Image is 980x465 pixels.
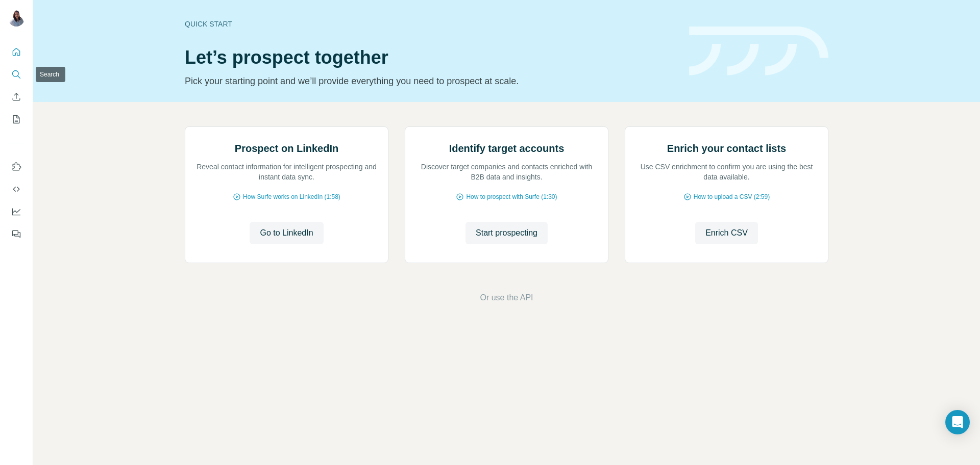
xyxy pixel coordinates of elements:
[8,110,24,128] button: My lists
[185,19,677,29] div: Quick start
[195,162,378,182] p: Reveal contact information for intelligent prospecting and instant data sync.
[480,292,533,304] button: Or use the API
[689,27,828,76] img: banner
[260,227,313,239] span: Go to LinkedIn
[667,141,786,156] h2: Enrich your contact lists
[250,222,323,244] button: Go to LinkedIn
[8,43,24,61] button: Quick start
[466,192,557,201] span: How to prospect with Surfe (1:30)
[185,74,677,88] p: Pick your starting point and we’ll provide everything you need to prospect at scale.
[8,88,24,106] button: Enrich CSV
[235,141,338,156] h2: Prospect on LinkedIn
[243,192,340,201] span: How Surfe works on LinkedIn (1:58)
[705,227,748,239] span: Enrich CSV
[8,158,24,176] button: Use Surfe on LinkedIn
[695,222,758,244] button: Enrich CSV
[945,410,970,434] div: Open Intercom Messenger
[415,162,598,182] p: Discover target companies and contacts enriched with B2B data and insights.
[476,227,537,239] span: Start prospecting
[8,10,24,27] img: Avatar
[8,180,24,198] button: Use Surfe API
[465,222,548,244] button: Start prospecting
[8,225,24,243] button: Feedback
[449,141,565,156] h2: Identify target accounts
[8,65,24,84] button: Search
[635,162,818,182] p: Use CSV enrichment to confirm you are using the best data available.
[8,202,24,221] button: Dashboard
[185,47,677,68] h1: Let’s prospect together
[694,192,770,201] span: How to upload a CSV (2:59)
